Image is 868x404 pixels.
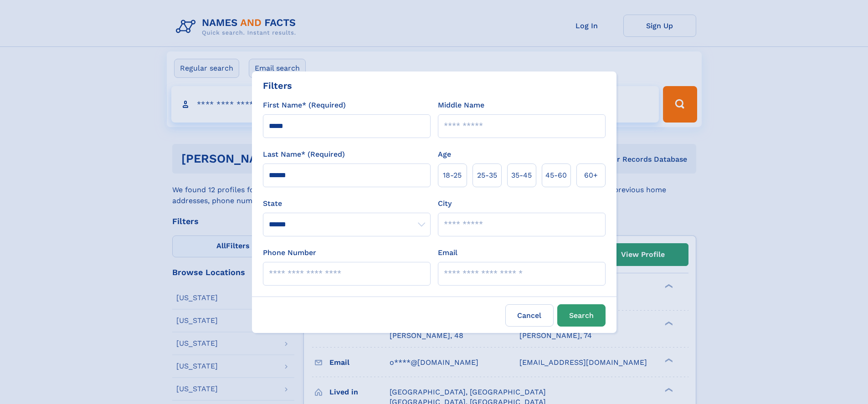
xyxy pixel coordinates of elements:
[511,170,532,181] span: 35‑45
[263,198,431,209] label: State
[263,247,316,258] label: Phone Number
[263,100,346,111] label: First Name* (Required)
[443,170,462,181] span: 18‑25
[505,304,554,327] label: Cancel
[438,149,451,160] label: Age
[438,247,457,258] label: Email
[438,198,452,209] label: City
[545,170,567,181] span: 45‑60
[477,170,497,181] span: 25‑35
[263,79,292,92] div: Filters
[557,304,606,327] button: Search
[438,100,484,111] label: Middle Name
[263,149,345,160] label: Last Name* (Required)
[584,170,598,181] span: 60+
